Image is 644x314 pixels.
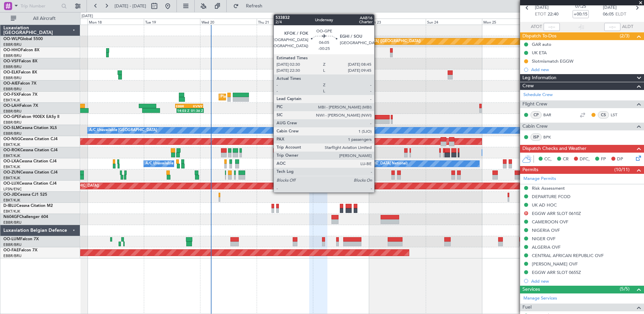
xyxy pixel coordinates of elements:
div: CS [598,111,609,119]
div: Add new [531,278,641,284]
div: Mon 18 [88,19,144,25]
span: Dispatch To-Dos [522,32,556,40]
a: EBBR/BRU [3,220,22,225]
div: KVNY [189,104,202,108]
a: EBBR/BRU [3,253,22,258]
div: Sat 23 [369,19,425,25]
a: EBKT/KJK [3,153,20,158]
div: 14:03 Z [177,108,190,113]
a: OO-FAEFalcon 7X [3,248,37,252]
span: Crew [522,82,534,90]
a: EBBR/BRU [3,75,22,81]
span: 22:40 [548,11,558,18]
span: OO-FAE [3,248,19,252]
a: OO-FSXFalcon 7X [3,93,37,97]
a: OO-VSFFalcon 8X [3,59,37,63]
div: Slotmismatch EGGW [532,58,574,64]
div: Planned Maint Kortrijk-[GEOGRAPHIC_DATA] [221,92,299,102]
a: Manage Permits [523,176,556,182]
div: Planned Maint [GEOGRAPHIC_DATA] ([GEOGRAPHIC_DATA]) [315,36,421,46]
div: DEPARTURE FCOD [532,194,571,199]
span: Dispatch Checks and Weather [522,145,586,153]
span: OO-LUM [3,237,20,241]
span: [DATE] - [DATE] [115,3,146,9]
div: ALGERIA OVF [532,244,560,250]
a: D-IBLUCessna Citation M2 [3,204,53,208]
a: OO-LXACessna Citation CJ4 [3,159,57,163]
span: ELDT [615,11,626,18]
div: EBBR [176,104,189,108]
div: Risk Assessment [532,185,565,191]
a: OO-AIEFalcon 7X [3,82,36,86]
div: [PERSON_NAME] OVF [532,261,578,267]
div: [DATE] [82,13,93,19]
span: OO-AIE [3,82,18,86]
a: EBBR/BRU [3,53,22,58]
div: 01:36 Z [190,108,203,113]
span: CC, [544,156,552,163]
a: BPK [543,134,558,140]
span: 07:25 [575,3,586,10]
a: EBBR/BRU [3,120,22,125]
a: LFSN/ENC [3,187,22,192]
button: D [524,211,528,215]
span: OO-SLM [3,126,20,130]
a: Manage Services [523,295,557,302]
span: OO-WLP [3,37,20,41]
a: OO-ZUNCessna Citation CJ4 [3,170,58,175]
div: EGGW ARR SLOT 0610Z [532,211,581,216]
span: [DATE] [535,4,549,11]
span: OO-HHO [3,48,21,52]
span: Cabin Crew [522,123,548,130]
span: N604GF [3,215,19,219]
div: Tue 19 [144,19,200,25]
a: EBKT/KJK [3,142,20,147]
span: Permits [522,166,538,174]
span: OO-ELK [3,70,19,74]
span: All Aircraft [18,16,71,21]
div: Fri 22 [313,19,369,25]
a: EBBR/BRU [3,87,22,92]
span: Services [522,286,540,293]
a: EBKT/KJK [3,98,20,103]
span: OO-ZUN [3,170,20,175]
span: FP [601,156,606,163]
input: Trip Number [21,1,59,11]
a: OO-ROKCessna Citation CJ4 [3,148,58,152]
div: ISP [530,133,542,141]
span: ALDT [622,24,633,30]
a: LST [611,112,626,118]
a: Schedule Crew [523,92,553,98]
span: [DATE] [603,4,617,11]
span: CR [563,156,569,163]
span: Leg Information [522,74,556,82]
div: GAR auto [532,41,551,47]
div: Add new [531,67,641,72]
span: DP [617,156,623,163]
div: Wed 20 [200,19,256,25]
span: 06:05 [603,11,614,18]
a: EBBR/BRU [3,109,22,114]
a: EBKT/KJK [3,198,20,203]
span: ETOT [535,11,546,18]
div: CP [530,111,542,119]
a: EBBR/BRU [3,242,22,247]
a: OO-LUXCessna Citation CJ4 [3,182,57,186]
span: OO-JID [3,193,18,197]
div: Sun 24 [426,19,482,25]
div: CAMEROON OVF [532,219,568,225]
div: EGGW ARR SLOT 0655Z [532,270,581,275]
span: D-IBLU [3,204,17,208]
span: (10/11) [614,166,630,173]
div: NIGERIA OVF [532,227,560,233]
span: (2/3) [620,32,630,39]
a: N604GFChallenger 604 [3,215,48,219]
span: OO-LUX [3,182,19,186]
span: OO-ROK [3,148,20,152]
span: Refresh [240,4,268,8]
button: All Aircraft [7,13,73,24]
a: OO-LUMFalcon 7X [3,237,39,241]
div: UK AD HOC [532,202,557,208]
span: (5/5) [620,285,630,292]
span: OO-LXA [3,159,19,163]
